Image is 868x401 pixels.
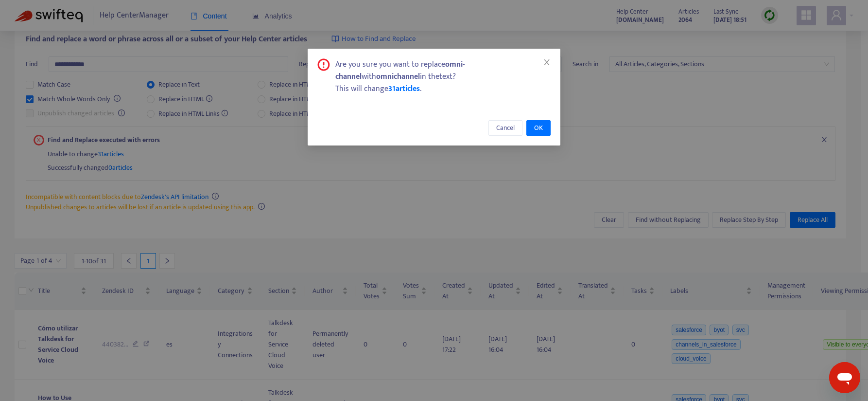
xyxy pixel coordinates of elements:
[829,362,860,393] iframe: Button to launch messaging window
[496,123,515,133] span: Cancel
[335,58,551,83] div: Are you sure you want to replace with in the text ?
[543,58,551,66] span: close
[534,123,543,133] span: OK
[335,58,465,83] b: omni-channel
[526,120,551,136] button: OK
[541,57,552,68] button: Close
[376,70,420,83] b: omnichannel
[335,83,551,95] div: This will change .
[388,82,420,95] span: 31 articles
[488,120,522,136] button: Cancel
